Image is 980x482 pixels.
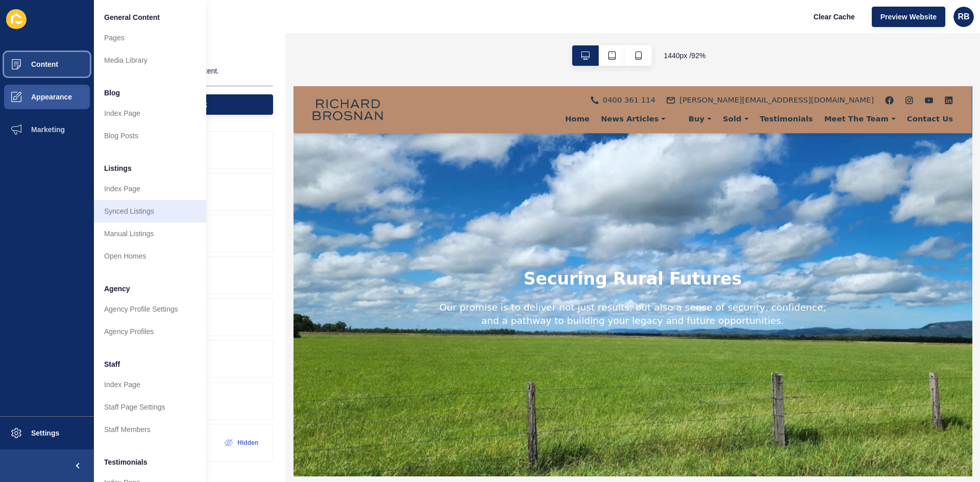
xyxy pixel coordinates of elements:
a: linkedin [705,11,715,20]
span: Clear Cache [814,12,855,22]
a: Pages [94,27,206,49]
div: Sold [459,31,499,41]
a: Media Library [94,49,206,71]
a: youtube [684,11,693,20]
a: Index Page [94,373,206,396]
a: Agency Profile Settings [94,298,206,320]
a: Contact Us [658,31,715,40]
a: 0400 361 114 [322,11,392,20]
button: Preview Website [872,7,945,27]
a: Synced Listings [94,200,206,222]
a: Testimonials [499,31,569,40]
label: Hidden [237,439,258,447]
a: Index Page [94,177,206,200]
button: Clear Cache [805,7,864,27]
a: Staff Page Settings [94,396,206,418]
a: facebook [641,11,650,20]
a: Open Homes [94,245,206,267]
a: Agency Profiles [94,320,206,343]
span: Agency [104,284,130,294]
img: logo [20,14,97,37]
span: General Content [104,12,160,22]
span: News Articles [333,31,396,40]
span: Meet The Team [575,31,645,40]
span: Buy [428,31,445,40]
span: Sold [465,31,485,40]
h1: Securing Rural Futures [249,198,485,220]
a: instagram [663,11,672,20]
a: Staff Members [94,418,206,441]
span: Staff [104,359,120,369]
a: Index Page [94,102,206,124]
span: [PERSON_NAME][EMAIL_ADDRESS][DOMAIN_NAME] [418,9,629,21]
span: 1440 px / 92 % [664,50,706,61]
span: RB [958,12,969,22]
span: Listings [104,163,132,173]
div: Meet The Team [569,31,659,41]
a: Blog Posts [94,124,206,147]
span: Preview Website [880,12,937,22]
a: logo [20,3,97,48]
a: Home [288,31,327,40]
div: Buy [422,31,459,41]
h2: Our promise is to deliver not just results, but also a sense of security, confidence, and a pathw... [154,233,580,261]
div: News Articles [327,31,410,41]
span: 0400 361 114 [335,9,392,21]
span: Testimonials [104,457,148,467]
span: Blog [104,88,120,98]
a: Manual Listings [94,222,206,245]
a: [PERSON_NAME][EMAIL_ADDRESS][DOMAIN_NAME] [404,11,629,20]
